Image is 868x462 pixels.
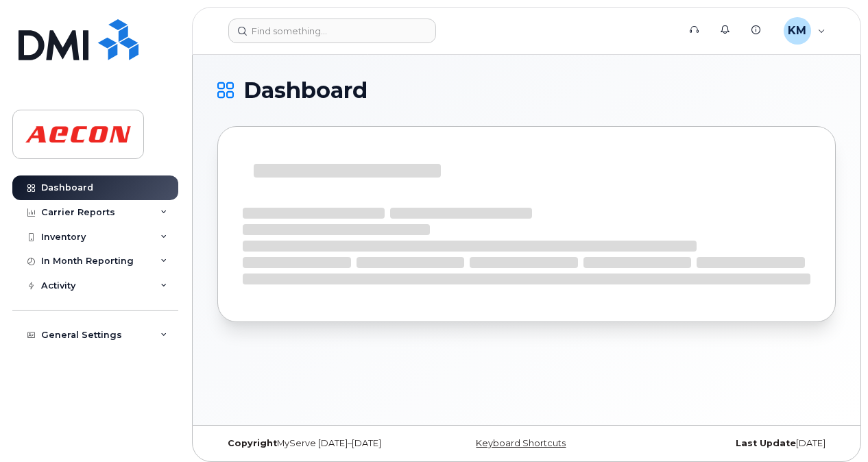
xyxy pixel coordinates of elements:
[217,438,424,449] div: MyServe [DATE]–[DATE]
[228,438,277,448] strong: Copyright
[476,438,566,448] a: Keyboard Shortcuts
[243,80,367,101] span: Dashboard
[629,438,836,449] div: [DATE]
[736,438,796,448] strong: Last Update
